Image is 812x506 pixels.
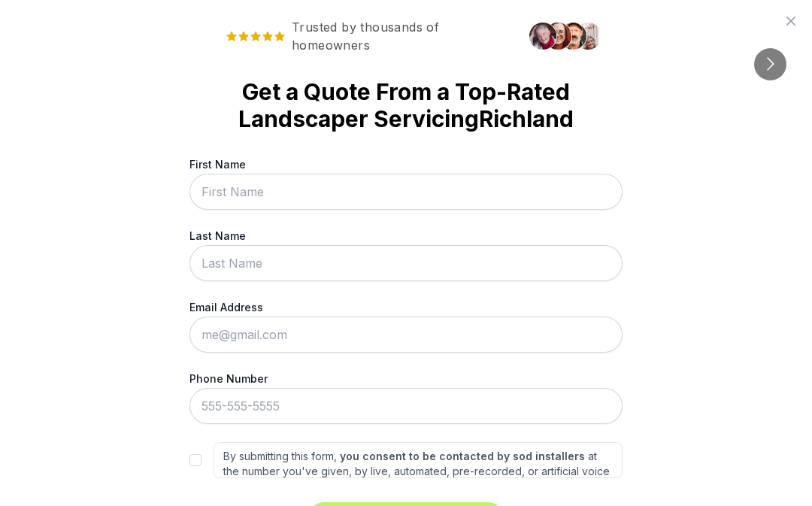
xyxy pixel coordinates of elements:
[189,156,623,172] label: First Name
[214,442,623,478] label: By submitting this form, at the number you've given, by live, automated, pre-recorded, or artific...
[214,78,598,132] strong: Get a Quote From a Top-Rated Landscaper Servicing Richland
[340,450,585,462] strong: you consent to be contacted by sod installers
[189,299,623,315] label: Email Address
[189,371,623,386] label: Phone Number
[189,317,623,353] input: me@gmail.com
[189,245,623,281] input: Last Name
[754,48,786,80] button: Go to next slide
[189,388,623,424] input: 555-555-5555
[214,18,520,54] span: Trusted by thousands of homeowners
[189,174,623,210] input: First Name
[189,228,623,244] label: Last Name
